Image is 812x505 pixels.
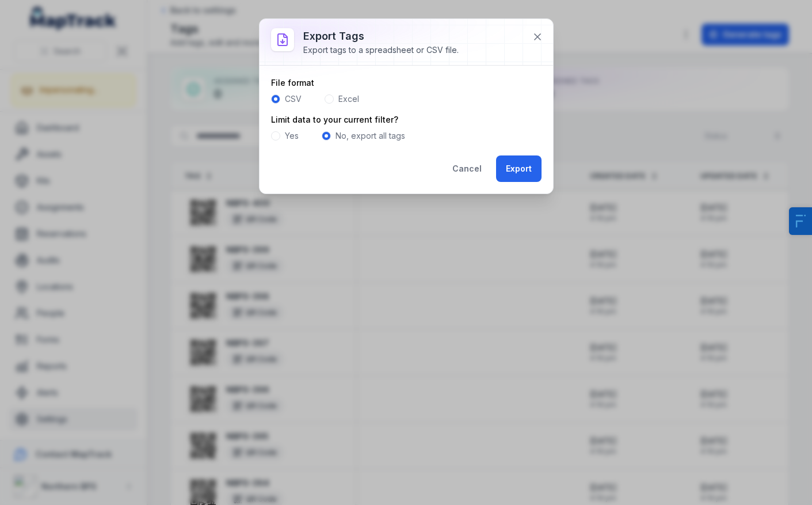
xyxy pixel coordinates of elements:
[303,28,459,44] h3: Export tags
[338,93,359,105] label: Excel
[443,155,491,182] button: Cancel
[496,155,542,182] button: Export
[271,77,314,89] label: File format
[303,44,459,56] div: Export tags to a spreadsheet or CSV file.
[336,130,405,142] label: No, export all tags
[285,130,299,142] label: Yes
[285,93,302,105] label: CSV
[271,114,398,126] label: Limit data to your current filter?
